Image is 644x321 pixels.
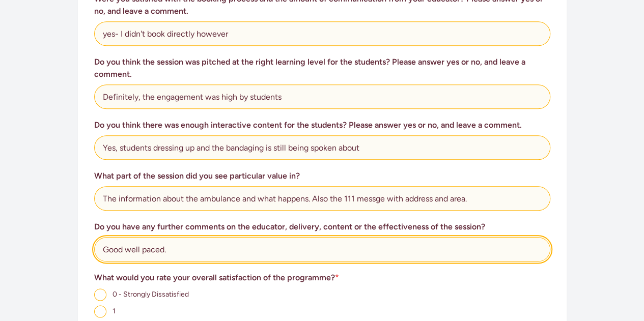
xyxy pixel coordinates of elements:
[94,305,106,317] input: 1
[94,288,106,301] input: 0 - Strongly Dissatisfied
[94,170,550,182] h3: What part of the session did you see particular value in?
[94,56,550,80] h3: Do you think the session was pitched at the right learning level for the students? Please answer ...
[113,290,189,299] span: 0 - Strongly Dissatisfied
[94,221,550,233] h3: Do you have any further comments on the educator, delivery, content or the effectiveness of the s...
[94,119,550,131] h3: Do you think there was enough interactive content for the students? Please answer yes or no, and ...
[113,307,116,315] span: 1
[94,272,550,284] h3: What would you rate your overall satisfaction of the programme?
